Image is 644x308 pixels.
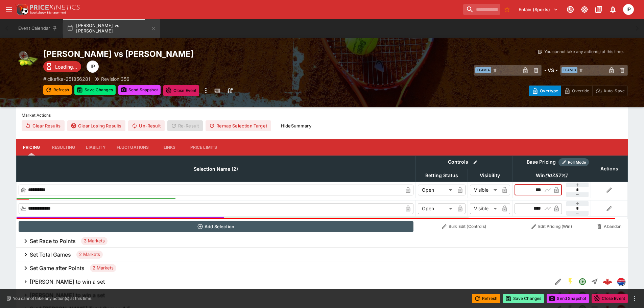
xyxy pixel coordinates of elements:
[603,277,612,286] img: logo-cerberus--red.svg
[503,294,544,303] button: Save Changes
[3,3,15,16] button: open drawer
[558,158,589,166] div: Show/hide Price Roll mode configuration.
[564,3,576,16] button: Connected to PK
[63,19,160,38] button: [PERSON_NAME] vs [PERSON_NAME]
[167,120,203,131] span: Re-Result
[87,61,99,73] div: Isaac Plummer
[472,294,500,303] button: Refresh
[475,67,491,73] span: Team A
[589,276,601,288] button: Straight
[562,67,577,73] span: Team B
[16,288,552,302] button: [PERSON_NAME] to win a set
[576,276,589,288] button: Open
[47,139,80,156] button: Resulting
[16,275,552,288] button: [PERSON_NAME] to win a set
[15,3,28,16] img: PriceKinetics Logo
[277,120,315,131] button: HideSummary
[578,278,587,286] svg: Open
[16,49,38,70] img: tennis.png
[529,86,628,96] div: Start From
[67,120,125,131] button: Clear Losing Results
[128,120,164,131] button: Un-Result
[603,277,612,286] div: bc8ca8d0-4eb7-4438-bda1-ea3bdc8dca3c
[601,275,614,288] a: bc8ca8d0-4eb7-4438-bda1-ea3bdc8dca3c
[592,86,628,96] button: Auto-Save
[544,49,624,55] p: You cannot take any action(s) at this time.
[415,156,512,169] th: Controls
[111,139,154,156] button: Fluctuations
[591,156,627,182] th: Actions
[418,171,466,180] span: Betting Status
[76,251,103,258] span: 2 Markets
[607,3,619,16] button: Notifications
[601,288,614,302] a: ec763584-c955-450e-9b30-bb6a38991fa5
[206,120,271,131] button: Remap Selection Target
[186,165,245,173] span: Selection Name (2)
[524,158,558,166] div: Base Pricing
[55,63,77,70] p: Loading...
[22,110,622,120] label: Market Actions
[470,203,499,214] div: Visible
[544,67,557,74] h6: - VS -
[540,87,558,94] p: Overtype
[16,139,47,156] button: Pricing
[22,120,65,131] button: Clear Results
[472,171,507,180] span: Visibility
[470,185,499,195] div: Visible
[617,278,625,285] img: lclkafka
[514,221,589,232] button: Edit Pricing (Win)
[529,86,561,96] button: Overtype
[13,295,92,302] p: You cannot take any action(s) at this time.
[578,3,591,16] button: Toggle light/dark mode
[617,278,625,286] div: lclkafka
[418,185,455,195] div: Open
[528,171,575,180] span: Win(107.57%)
[463,4,500,15] input: search
[43,49,336,59] h2: Copy To Clipboard
[630,294,639,303] button: more
[621,2,636,17] button: Isaac Plummer
[30,11,66,14] img: Sportsbook Management
[561,86,592,96] button: Override
[30,5,80,10] img: PriceKinetics
[572,87,589,94] p: Override
[43,75,90,82] p: Copy To Clipboard
[552,276,564,288] button: Edit Detail
[185,139,223,156] button: Price Limits
[593,3,605,16] button: Documentation
[593,221,625,232] button: Abandon
[623,4,634,15] div: Isaac Plummer
[30,238,76,245] h6: Set Race to Points
[30,251,71,258] h6: Set Total Games
[154,139,185,156] button: Links
[90,265,116,271] span: 2 Markets
[565,160,589,165] span: Roll Mode
[515,4,562,15] button: Select Tenant
[19,221,414,232] button: Add Selection
[418,221,510,232] button: Bulk Edit (Controls)
[592,294,628,303] button: Close Event
[30,265,85,272] h6: Set Game after Points
[14,19,62,38] button: Event Calendar
[502,4,512,15] button: No Bookmarks
[163,85,199,96] button: Close Event
[101,75,129,82] p: Revision 356
[545,171,567,180] em: ( 107.57 %)
[202,85,210,96] button: more
[471,158,480,167] button: Bulk edit
[418,203,455,214] div: Open
[43,85,72,95] button: Refresh
[564,276,576,288] button: SGM Enabled
[603,87,625,94] p: Auto-Save
[118,85,161,95] button: Send Snapshot
[74,85,116,95] button: Save Changes
[80,139,111,156] button: Liability
[547,294,589,303] button: Send Snapshot
[30,278,105,285] h6: [PERSON_NAME] to win a set
[81,238,108,244] span: 3 Markets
